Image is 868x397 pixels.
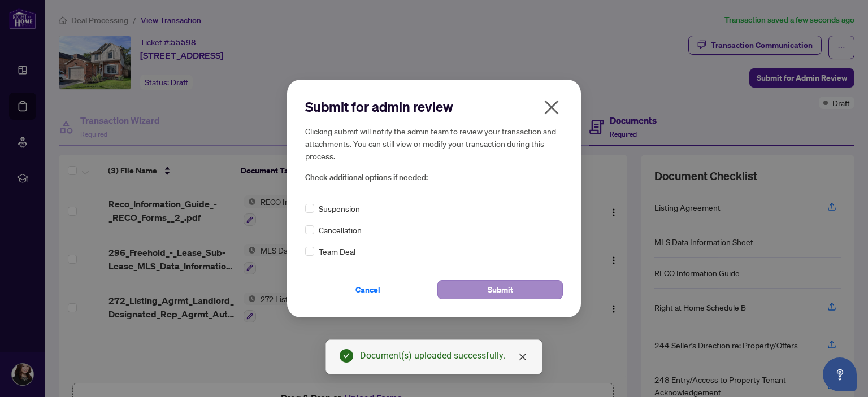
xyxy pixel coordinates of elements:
[305,171,563,184] span: Check additional options if needed:
[340,349,353,363] span: check-circle
[488,281,513,299] span: Submit
[517,351,529,363] a: Close
[437,280,563,299] button: Submit
[542,98,561,116] span: close
[319,224,362,236] span: Cancellation
[823,357,857,391] button: Open asap
[518,352,527,361] span: close
[360,349,528,363] div: Document(s) uploaded successfully.
[319,202,360,215] span: Suspension
[305,98,563,116] h2: Submit for admin review
[319,245,355,258] span: Team Deal
[305,125,563,162] h5: Clicking submit will notify the admin team to review your transaction and attachments. You can st...
[305,280,431,299] button: Cancel
[355,281,380,299] span: Cancel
